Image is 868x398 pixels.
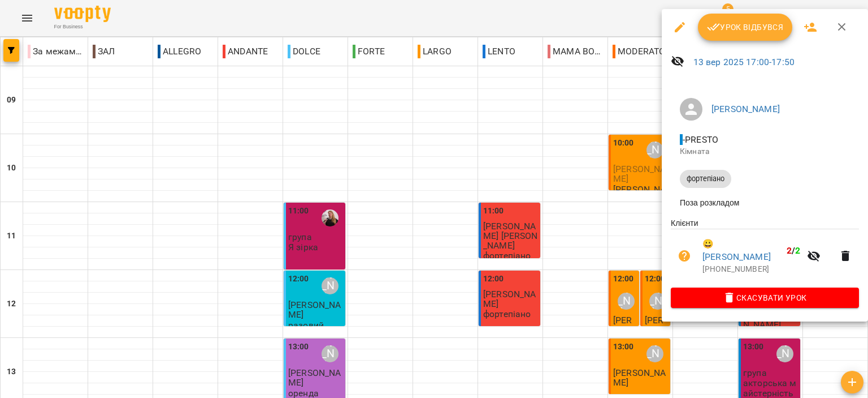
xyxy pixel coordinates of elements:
[702,264,800,275] p: [PHONE_NUMBER]
[671,288,859,308] button: Скасувати Урок
[680,134,721,145] span: - PRESTO
[671,242,698,269] button: Візит ще не сплачено. Додати оплату?
[671,192,859,213] li: Поза розкладом
[671,217,859,288] ul: Клієнти
[787,245,792,256] span: 2
[698,14,793,41] button: Урок відбувся
[680,174,731,184] span: фортепіано
[707,20,784,34] span: Урок відбувся
[702,237,782,264] a: 😀 [PERSON_NAME]
[680,291,850,305] span: Скасувати Урок
[787,245,800,256] b: /
[693,57,795,67] a: 13 вер 2025 17:00-17:50
[680,146,850,157] p: Кімната
[711,104,780,114] a: [PERSON_NAME]
[795,245,800,256] span: 2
